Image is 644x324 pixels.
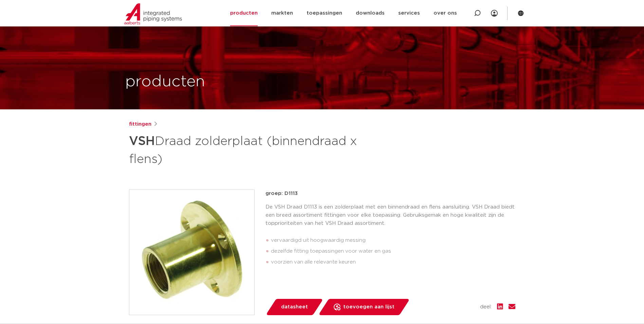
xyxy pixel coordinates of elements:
div: my IPS [491,6,498,21]
li: vervaardigd uit hoogwaardig messing [271,235,515,246]
li: voorzien van alle relevante keuren [271,257,515,268]
h1: Draad zolderplaat (binnendraad x flens) [129,131,384,168]
a: datasheet [265,299,323,315]
a: fittingen [129,120,151,128]
p: groep: D1113 [265,190,515,198]
h1: producten [125,71,205,93]
li: dezelfde fitting toepassingen voor water en gas [271,246,515,257]
strong: VSH [129,135,155,147]
span: datasheet [281,302,308,312]
p: De VSH Draad D1113 is een zolderplaat met een binnendraad en flens aansluiting. VSH Draad biedt e... [265,203,515,228]
span: deel: [480,303,492,311]
span: toevoegen aan lijst [343,302,394,312]
img: Product Image for VSH Draad zolderplaat (binnendraad x flens) [129,190,254,315]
